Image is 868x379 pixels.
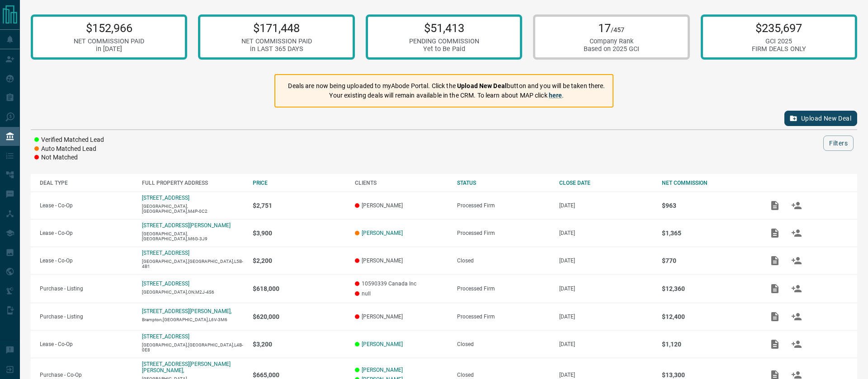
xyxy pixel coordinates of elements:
[142,180,243,186] div: FULL PROPERTY ADDRESS
[142,342,243,352] p: [GEOGRAPHIC_DATA],[GEOGRAPHIC_DATA],L4B-0E8
[786,257,807,263] span: Match Clients
[457,372,550,378] div: Closed
[584,45,639,53] div: Based on 2025 GCI
[584,21,639,35] p: 17
[362,367,403,373] a: [PERSON_NAME]
[288,81,605,91] p: Deals are now being uploaded to myAbode Portal. Click the button and you will be taken there.
[662,229,755,237] p: $1,365
[142,281,189,287] a: [STREET_ADDRESS]
[253,371,346,379] p: $665,000
[764,257,786,263] span: Add / View Documents
[241,37,312,45] div: NET COMMISSION PAID
[764,371,786,378] span: Add / View Documents
[142,222,231,229] a: [STREET_ADDRESS][PERSON_NAME]
[40,180,133,186] div: DEAL TYPE
[409,37,479,45] div: PENDING COMMISSION
[752,37,806,45] div: GCI 2025
[74,45,144,53] div: in [DATE]
[584,37,639,45] div: Company Rank
[40,257,133,264] p: Lease - Co-Op
[253,313,346,320] p: $620,000
[611,26,624,34] span: /457
[142,231,243,241] p: [GEOGRAPHIC_DATA],[GEOGRAPHIC_DATA],M6G-3J9
[764,341,786,347] span: Add / View Documents
[559,180,652,186] div: CLOSE DATE
[40,202,133,209] p: Lease - Co-Op
[288,91,605,100] p: Your existing deals will remain available in the CRM. To learn about MAP click .
[786,285,807,291] span: Match Clients
[253,341,346,348] p: $3,200
[355,313,448,320] p: [PERSON_NAME]
[74,37,144,45] div: NET COMMISSION PAID
[662,202,755,209] p: $963
[142,361,231,374] a: [STREET_ADDRESS][PERSON_NAME][PERSON_NAME],
[355,290,448,297] p: null
[752,45,806,53] div: FIRM DEALS ONLY
[355,202,448,209] p: [PERSON_NAME]
[142,195,189,201] a: [STREET_ADDRESS]
[752,21,806,35] p: $235,697
[662,313,755,320] p: $12,400
[142,333,189,340] p: [STREET_ADDRESS]
[362,230,403,236] a: [PERSON_NAME]
[662,341,755,348] p: $1,120
[457,230,550,236] div: Processed Firm
[662,371,755,379] p: $13,300
[74,21,144,35] p: $152,966
[253,285,346,292] p: $618,000
[764,285,786,291] span: Add / View Documents
[40,341,133,347] p: Lease - Co-Op
[549,92,562,99] a: here
[253,202,346,209] p: $2,751
[786,229,807,236] span: Match Clients
[241,45,312,53] div: in LAST 365 DAYS
[457,180,550,186] div: STATUS
[559,202,652,209] p: [DATE]
[786,313,807,319] span: Match Clients
[241,21,312,35] p: $171,448
[457,257,550,264] div: Closed
[362,341,403,347] a: [PERSON_NAME]
[355,257,448,264] p: [PERSON_NAME]
[764,229,786,236] span: Add / View Documents
[823,136,854,151] button: Filters
[457,341,550,347] div: Closed
[559,230,652,236] p: [DATE]
[784,111,857,126] button: Upload New Deal
[559,372,652,378] p: [DATE]
[786,341,807,347] span: Match Clients
[662,257,755,264] p: $770
[457,82,507,89] strong: Upload New Deal
[40,372,133,378] p: Purchase - Co-Op
[559,257,652,264] p: [DATE]
[559,313,652,320] p: [DATE]
[559,285,652,292] p: [DATE]
[253,180,346,186] div: PRICE
[409,45,479,53] div: Yet to Be Paid
[253,229,346,237] p: $3,900
[40,230,133,236] p: Lease - Co-Op
[355,281,448,287] p: 10590339 Canada Inc
[40,313,133,320] p: Purchase - Listing
[786,371,807,378] span: Match Clients
[662,285,755,292] p: $12,360
[559,341,652,347] p: [DATE]
[662,180,755,186] div: NET COMMISSION
[764,313,786,319] span: Add / View Documents
[457,285,550,292] div: Processed Firm
[764,202,786,208] span: Add / View Documents
[409,21,479,35] p: $51,413
[142,308,231,314] a: [STREET_ADDRESS][PERSON_NAME],
[34,145,104,154] li: Auto Matched Lead
[253,257,346,264] p: $2,200
[142,290,243,295] p: [GEOGRAPHIC_DATA],ON,M2J-4S6
[457,313,550,320] div: Processed Firm
[34,136,104,145] li: Verified Matched Lead
[142,250,189,256] a: [STREET_ADDRESS]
